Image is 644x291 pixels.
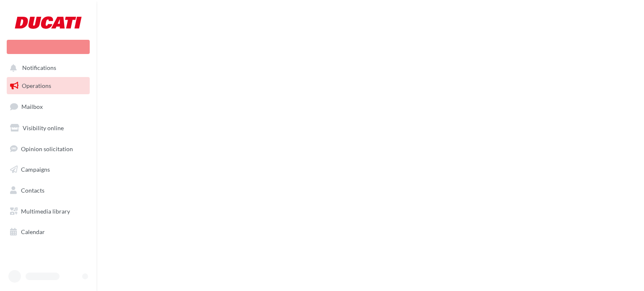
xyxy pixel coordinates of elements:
a: Calendar [5,223,91,241]
div: New campaign [7,40,90,54]
a: Visibility online [5,119,91,137]
span: Notifications [22,64,56,72]
a: Opinion solicitation [5,140,91,158]
a: Operations [5,77,91,95]
a: Multimedia library [5,203,91,220]
a: Contacts [5,182,91,199]
span: Multimedia library [21,208,70,215]
span: Operations [22,82,51,89]
span: Visibility online [23,124,64,131]
span: Opinion solicitation [21,145,73,152]
a: Campaigns [5,161,91,178]
a: Mailbox [5,98,91,116]
span: Contacts [21,187,44,194]
span: Mailbox [21,103,43,110]
span: Calendar [21,228,45,235]
span: Campaigns [21,166,50,173]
